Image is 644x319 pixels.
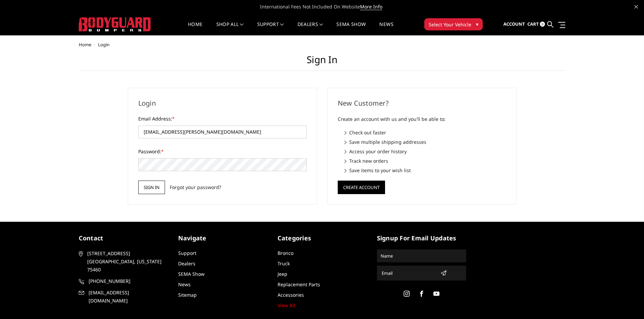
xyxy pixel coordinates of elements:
a: SEMA Show [178,271,205,277]
a: Sitemap [178,292,197,298]
h2: Login [138,98,307,108]
h2: New Customer? [338,98,506,108]
span: Select Your Vehicle [429,21,471,28]
input: Email [379,268,438,278]
input: Sign in [138,181,165,194]
a: View All [278,302,295,309]
a: Cart 0 [527,15,545,33]
img: BODYGUARD BUMPERS [79,17,151,31]
iframe: Chat Widget [610,287,644,319]
a: Home [79,42,91,48]
a: Home [188,22,202,35]
a: [EMAIL_ADDRESS][DOMAIN_NAME] [79,289,168,305]
li: Access your order history [344,148,506,155]
input: Name [378,250,465,261]
a: News [379,22,393,35]
h1: Sign in [79,54,566,71]
a: Create Account [338,183,385,190]
a: SEMA Show [336,22,366,35]
button: Select Your Vehicle [424,18,483,30]
h5: signup for email updates [377,234,466,243]
a: Accessories [278,292,304,298]
span: ▾ [476,21,478,28]
h5: Navigate [178,234,267,243]
a: Truck [278,260,290,267]
li: Save items to your wish list [344,167,506,174]
a: Jeep [278,271,287,277]
a: Account [503,15,525,33]
span: Cart [527,21,539,27]
a: Dealers [297,22,323,35]
a: More Info [360,3,382,10]
span: Login [98,42,110,48]
li: Track new orders [344,157,506,164]
span: [STREET_ADDRESS] [GEOGRAPHIC_DATA], [US_STATE] 75460 [87,249,166,274]
a: [PHONE_NUMBER] [79,277,168,285]
p: Create an account with us and you'll be able to: [338,115,506,123]
h5: Categories [278,234,367,243]
label: Email Address: [138,115,307,122]
a: shop all [216,22,244,35]
label: Password: [138,148,307,155]
span: [EMAIL_ADDRESS][DOMAIN_NAME] [89,289,167,305]
span: 0 [540,22,545,27]
a: News [178,281,191,288]
button: Create Account [338,181,385,194]
li: Check out faster [344,129,506,136]
a: Replacement Parts [278,281,320,288]
a: Support [178,250,196,256]
a: Forgot your password? [170,184,221,191]
a: Dealers [178,260,195,267]
a: Support [257,22,284,35]
a: Bronco [278,250,293,256]
span: Account [503,21,525,27]
h5: contact [79,234,168,243]
li: Save multiple shipping addresses [344,138,506,145]
span: [PHONE_NUMBER] [89,277,167,285]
